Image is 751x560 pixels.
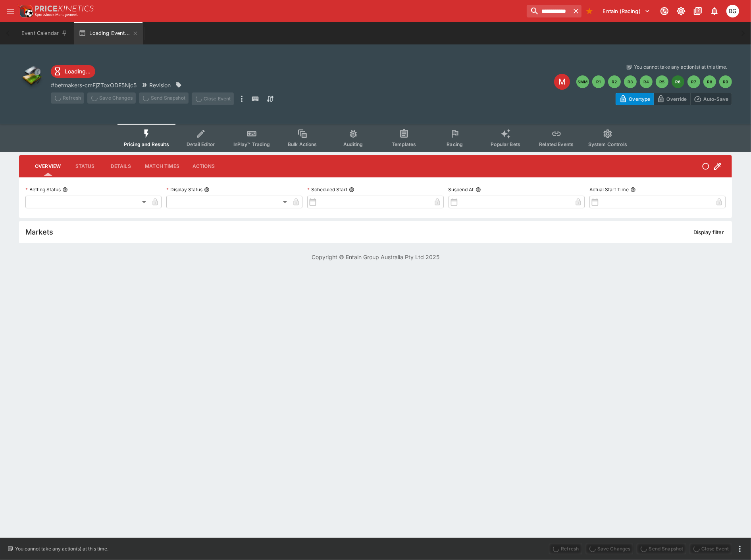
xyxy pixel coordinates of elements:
[25,186,61,193] p: Betting Status
[576,75,589,88] button: SMM
[67,157,103,176] button: Status
[653,93,690,105] button: Override
[735,544,745,554] button: more
[476,187,481,192] button: Suspend At
[233,141,270,147] span: InPlay™ Trading
[17,22,72,44] button: Event Calendar
[15,545,108,552] p: You cannot take any action(s) at this time.
[204,187,210,192] button: Display Status
[349,187,354,192] button: Scheduled Start
[139,157,186,176] button: Match Times
[62,187,68,192] button: Betting Status
[527,5,570,17] input: search
[117,124,634,152] div: Event type filters
[288,141,317,147] span: Bulk Actions
[392,141,416,147] span: Templates
[616,93,654,105] button: Overtype
[343,141,363,147] span: Auditing
[25,227,53,237] h5: Markets
[624,75,637,88] button: R3
[29,157,67,176] button: Overview
[674,4,688,18] button: Toggle light/dark mode
[724,2,741,20] button: Ben Grimstone
[672,75,684,88] button: R6
[103,157,139,176] button: Details
[690,93,732,105] button: Auto-Save
[703,75,716,88] button: R8
[491,141,520,147] span: Popular Bets
[687,75,700,88] button: R7
[51,81,137,89] p: Copy To Clipboard
[657,4,672,18] button: Connected to PK
[449,186,474,193] p: Suspend At
[589,186,629,193] p: Actual Start Time
[237,92,246,105] button: more
[629,95,650,103] p: Overtype
[583,5,596,17] button: Bookmarks
[3,4,17,18] button: open drawer
[592,75,605,88] button: R1
[74,22,143,44] button: Loading Event...
[598,5,655,17] button: Select Tenant
[539,141,574,147] span: Related Events
[656,75,668,88] button: R5
[35,6,94,12] img: PriceKinetics
[19,64,44,89] img: other.png
[707,4,722,18] button: Notifications
[187,141,215,147] span: Detail Editor
[608,75,621,88] button: R2
[17,3,33,19] img: PriceKinetics Logo
[689,226,729,239] button: Display filter
[576,75,732,88] nav: pagination navigation
[630,187,636,192] button: Actual Start Time
[726,5,739,17] div: Ben Grimstone
[719,75,732,88] button: R9
[554,74,570,90] div: Edit Meeting
[124,141,169,147] span: Pricing and Results
[703,95,728,103] p: Auto-Save
[588,141,627,147] span: System Controls
[307,186,347,193] p: Scheduled Start
[65,67,91,75] p: Loading...
[149,81,171,89] p: Revision
[666,95,687,103] p: Override
[35,13,78,17] img: Sportsbook Management
[616,93,732,105] div: Start From
[691,4,705,18] button: Documentation
[447,141,463,147] span: Racing
[640,75,653,88] button: R4
[186,157,221,176] button: Actions
[166,186,202,193] p: Display Status
[634,64,727,71] p: You cannot take any action(s) at this time.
